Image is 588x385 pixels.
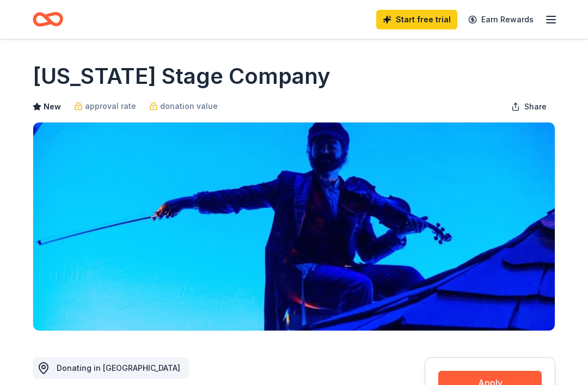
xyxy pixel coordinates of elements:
[524,100,547,113] span: Share
[503,96,555,118] button: Share
[74,100,136,113] a: approval rate
[33,7,63,32] a: Home
[85,100,136,113] span: approval rate
[57,363,180,372] span: Donating in [GEOGRAPHIC_DATA]
[44,100,61,113] span: New
[149,100,218,113] a: donation value
[33,61,330,91] h1: [US_STATE] Stage Company
[376,10,457,29] a: Start free trial
[33,123,555,331] img: Image for Virginia Stage Company
[160,100,218,113] span: donation value
[462,10,540,29] a: Earn Rewards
